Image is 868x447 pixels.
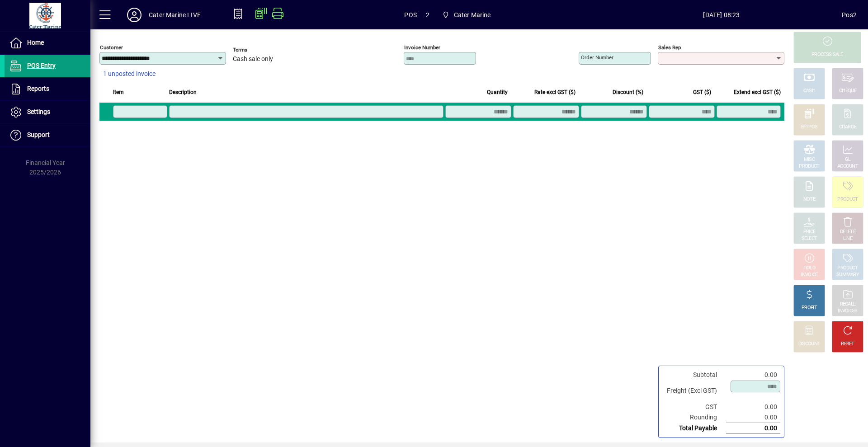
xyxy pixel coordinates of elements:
div: INVOICES [838,308,857,315]
div: RESET [841,341,854,348]
mat-label: Sales rep [658,44,681,51]
span: Extend excl GST ($) [734,87,781,97]
span: POS Entry [27,62,56,69]
span: Terms [233,47,287,53]
mat-label: Customer [100,44,123,51]
div: PRODUCT [837,265,858,272]
div: MISC [804,156,815,163]
span: Settings [27,108,50,115]
td: 0.00 [726,402,780,412]
div: RECALL [840,301,856,308]
td: 0.00 [726,370,780,380]
div: HOLD [803,265,815,272]
td: Freight (Excl GST) [662,380,726,402]
div: PRODUCT [799,163,819,170]
span: 1 unposted invoice [103,69,156,79]
td: Total Payable [662,423,726,434]
a: Support [5,124,90,146]
span: Cater Marine [454,8,491,22]
a: Home [5,32,90,54]
span: Quantity [487,87,508,97]
mat-label: Invoice number [404,44,440,51]
td: 0.00 [726,423,780,434]
div: PROCESS SALE [811,52,843,58]
button: Profile [120,7,149,23]
div: CASH [803,88,815,94]
td: Subtotal [662,370,726,380]
div: DELETE [840,229,855,235]
span: Rate excl GST ($) [534,87,576,97]
span: 2 [426,8,429,22]
td: 0.00 [726,412,780,423]
div: DISCOUNT [798,341,820,348]
div: PROFIT [802,305,817,311]
div: NOTE [803,196,815,203]
div: CHEQUE [839,88,856,94]
mat-label: Order number [581,54,613,61]
td: GST [662,402,726,412]
span: Home [27,39,44,46]
div: INVOICE [801,272,817,278]
div: CHARGE [839,124,857,131]
a: Settings [5,101,90,123]
span: Discount (%) [613,87,643,97]
span: GST ($) [693,87,711,97]
td: Rounding [662,412,726,423]
a: Reports [5,78,90,100]
span: Description [169,87,197,97]
div: SUMMARY [836,272,859,278]
span: Support [27,131,50,138]
span: POS [404,8,417,22]
div: PRODUCT [837,196,858,203]
div: Cater Marine LIVE [149,8,201,22]
div: PRICE [803,229,816,235]
button: 1 unposted invoice [99,66,159,82]
span: Item [113,87,124,97]
div: Pos2 [842,8,857,22]
div: SELECT [802,235,817,242]
span: [DATE] 08:23 [601,8,842,22]
span: Cash sale only [233,56,273,63]
div: LINE [843,235,852,242]
div: GL [845,156,851,163]
div: ACCOUNT [837,163,858,170]
span: Reports [27,85,49,92]
div: EFTPOS [801,124,818,131]
span: Cater Marine [439,7,495,23]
